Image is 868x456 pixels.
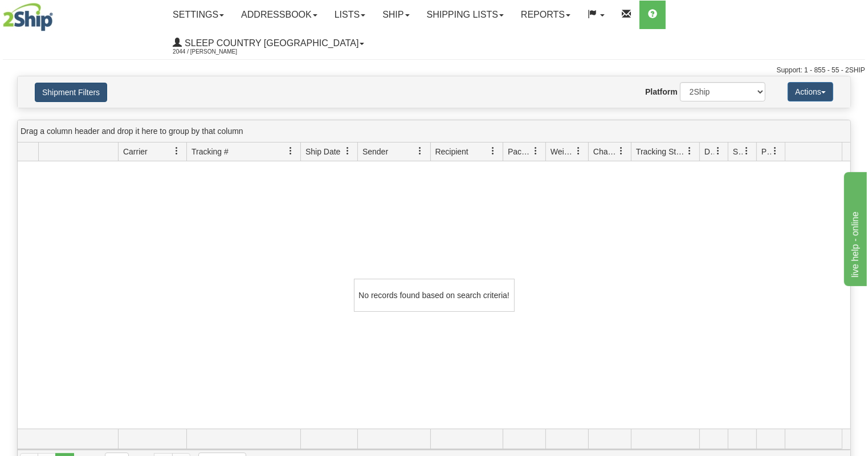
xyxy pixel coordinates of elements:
[704,146,714,157] span: Delivery Status
[708,141,728,161] a: Delivery Status filter column settings
[18,120,850,142] div: grid grouping header
[9,7,105,21] div: live help - online
[182,38,358,48] span: Sleep Country [GEOGRAPHIC_DATA]
[3,3,53,31] img: logo2044.jpg
[338,141,357,161] a: Ship Date filter column settings
[733,146,743,157] span: Shipment Issues
[526,141,545,161] a: Packages filter column settings
[551,146,574,157] span: Weight
[645,86,678,97] label: Platform
[636,146,686,157] span: Tracking Status
[435,146,468,157] span: Recipient
[593,146,617,157] span: Charge
[173,46,258,58] span: 2044 / [PERSON_NAME]
[167,141,186,161] a: Carrier filter column settings
[418,1,512,29] a: Shipping lists
[354,279,515,312] div: No records found based on search criteria!
[305,146,340,157] span: Ship Date
[191,146,229,157] span: Tracking #
[737,141,756,161] a: Shipment Issues filter column settings
[483,141,503,161] a: Recipient filter column settings
[281,141,300,161] a: Tracking # filter column settings
[326,1,374,29] a: Lists
[788,82,833,101] button: Actions
[3,66,865,75] div: Support: 1 - 855 - 55 - 2SHIP
[123,146,148,157] span: Carrier
[512,1,579,29] a: Reports
[680,141,699,161] a: Tracking Status filter column settings
[35,83,107,102] button: Shipment Filters
[411,141,430,161] a: Sender filter column settings
[362,146,388,157] span: Sender
[233,1,326,29] a: Addressbook
[164,29,373,58] a: Sleep Country [GEOGRAPHIC_DATA] 2044 / [PERSON_NAME]
[569,141,588,161] a: Weight filter column settings
[612,141,631,161] a: Charge filter column settings
[842,170,867,286] iframe: chat widget
[761,146,771,157] span: Pickup Status
[164,1,233,29] a: Settings
[374,1,418,29] a: Ship
[765,141,785,161] a: Pickup Status filter column settings
[508,146,532,157] span: Packages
